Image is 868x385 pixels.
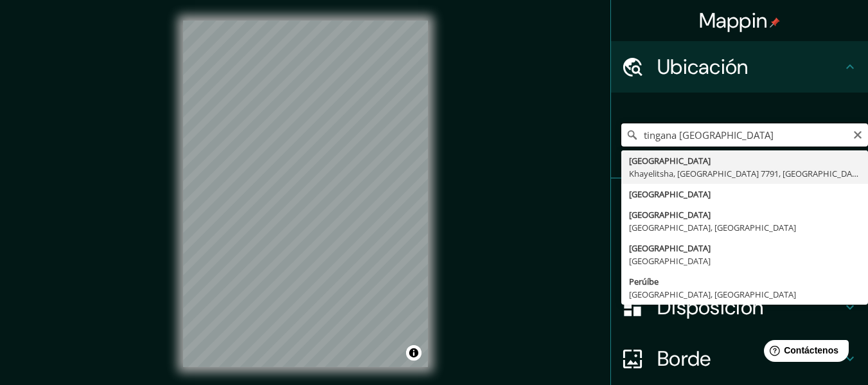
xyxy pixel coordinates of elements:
[657,53,748,80] font: Ubicación
[629,276,659,287] font: Perúíbe
[183,21,428,367] canvas: Mapa
[657,345,711,372] font: Borde
[611,333,868,384] div: Borde
[629,168,864,179] font: Khayelitsha, [GEOGRAPHIC_DATA] 7791, [GEOGRAPHIC_DATA]
[770,17,780,28] img: pin-icon.png
[611,230,868,282] div: Estilo
[657,294,763,321] font: Disposición
[629,155,711,166] font: [GEOGRAPHIC_DATA]
[629,289,796,300] font: [GEOGRAPHIC_DATA], [GEOGRAPHIC_DATA]
[406,345,421,361] button: Activar o desactivar atribución
[629,242,711,254] font: [GEOGRAPHIC_DATA]
[629,222,796,233] font: [GEOGRAPHIC_DATA], [GEOGRAPHIC_DATA]
[611,179,868,230] div: Patas
[853,128,863,140] button: Claro
[621,123,868,147] input: Elige tu ciudad o zona
[629,188,711,200] font: [GEOGRAPHIC_DATA]
[629,209,711,220] font: [GEOGRAPHIC_DATA]
[611,282,868,333] div: Disposición
[629,255,711,267] font: [GEOGRAPHIC_DATA]
[699,7,768,34] font: Mappin
[754,335,854,371] iframe: Lanzador de widgets de ayuda
[611,41,868,93] div: Ubicación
